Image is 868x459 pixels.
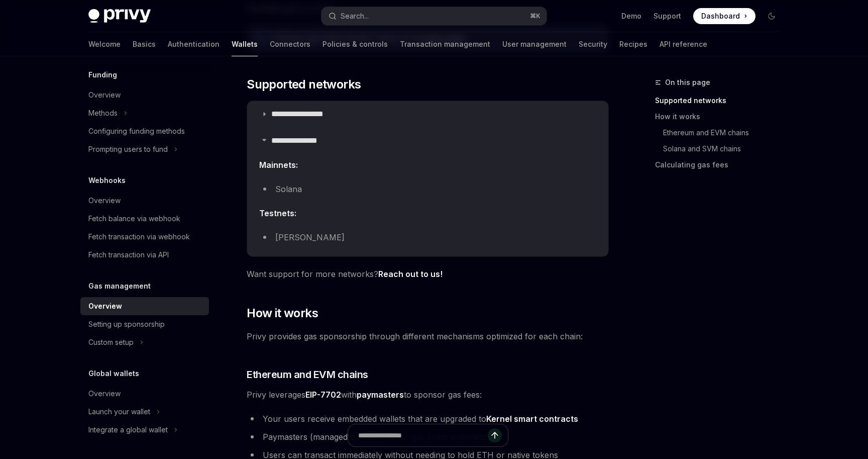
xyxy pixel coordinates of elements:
[400,32,490,56] a: Transaction management
[270,32,310,56] a: Connectors
[247,76,361,93] span: Supported networks
[247,388,609,402] span: Privy leverages with to sponsor gas fees:
[259,208,296,218] strong: Testnets:
[80,297,209,315] a: Overview
[88,107,118,119] div: Methods
[80,385,209,403] a: Overview
[247,305,318,321] span: How it works
[80,210,209,228] a: Fetch balance via webhook
[619,32,647,56] a: Recipes
[88,368,139,380] h5: Global wallets
[88,249,169,261] div: Fetch transaction via API
[655,157,788,173] a: Calculating gas fees
[247,267,609,281] span: Want support for more networks?
[247,329,609,343] span: Privy provides gas sponsorship through different mechanisms optimized for each chain:
[80,192,209,210] a: Overview
[321,7,547,25] button: Search...⌘K
[579,32,607,56] a: Security
[232,32,258,56] a: Wallets
[88,300,122,312] div: Overview
[663,125,788,141] a: Ethereum and EVM chains
[88,424,168,436] div: Integrate a global wallet
[80,86,209,104] a: Overview
[88,174,126,187] h5: Webhooks
[488,428,502,442] button: Send message
[259,182,596,196] li: Solana
[665,76,710,88] span: On this page
[322,32,388,56] a: Policies & controls
[654,11,681,21] a: Support
[88,318,165,330] div: Setting up sponsorship
[88,406,150,418] div: Launch your wallet
[88,143,168,155] div: Prompting users to fund
[621,11,641,21] a: Demo
[88,388,121,400] div: Overview
[701,11,740,21] span: Dashboard
[764,8,780,24] button: Toggle dark mode
[502,32,567,56] a: User management
[341,10,369,22] div: Search...
[88,9,151,23] img: dark logo
[247,368,368,382] span: Ethereum and EVM chains
[247,412,609,426] li: Your users receive embedded wallets that are upgraded to
[663,141,788,157] a: Solana and SVM chains
[660,32,707,56] a: API reference
[305,390,341,400] a: EIP-7702
[80,246,209,264] a: Fetch transaction via API
[88,195,121,207] div: Overview
[88,69,117,81] h5: Funding
[357,390,404,400] strong: paymasters
[378,269,443,280] a: Reach out to us!
[88,32,121,56] a: Welcome
[80,315,209,333] a: Setting up sponsorship
[133,32,156,56] a: Basics
[88,89,121,101] div: Overview
[486,414,578,424] a: Kernel smart contracts
[259,160,298,170] strong: Mainnets:
[88,336,134,348] div: Custom setup
[168,32,220,56] a: Authentication
[88,231,190,243] div: Fetch transaction via webhook
[693,8,755,24] a: Dashboard
[530,12,540,20] span: ⌘ K
[259,230,596,244] li: [PERSON_NAME]
[88,125,185,137] div: Configuring funding methods
[655,93,788,109] a: Supported networks
[655,109,788,125] a: How it works
[88,280,151,292] h5: Gas management
[80,228,209,246] a: Fetch transaction via webhook
[80,122,209,140] a: Configuring funding methods
[88,213,180,225] div: Fetch balance via webhook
